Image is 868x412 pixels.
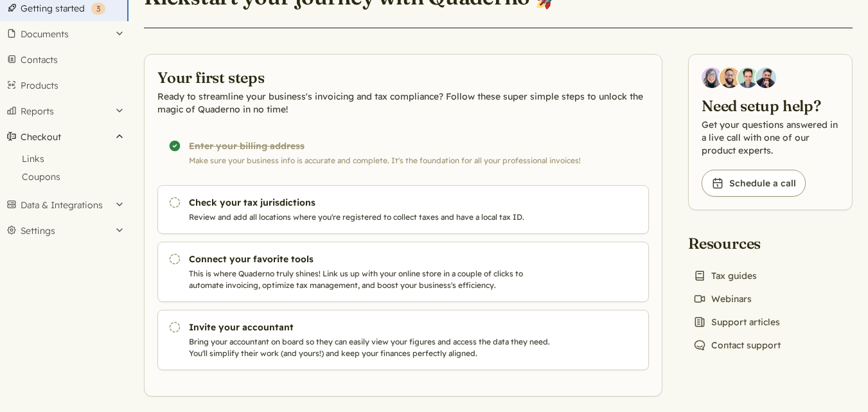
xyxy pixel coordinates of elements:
[157,90,649,116] p: Ready to streamline your business's invoicing and tax compliance? Follow these super simple steps...
[189,321,552,334] h3: Invite your accountant
[688,336,786,354] a: Contact support
[738,67,758,88] img: Ivo Oltmans, Business Developer at Quaderno
[688,267,762,285] a: Tax guides
[157,185,649,234] a: Check your tax jurisdictions Review and add all locations where you're registered to collect taxe...
[189,268,552,291] p: This is where Quaderno truly shines! Link us up with your online store in a couple of clicks to a...
[688,313,785,331] a: Support articles
[189,336,552,359] p: Bring your accountant on board so they can easily view your figures and access the data they need...
[702,67,722,88] img: Diana Carrasco, Account Executive at Quaderno
[189,196,552,209] h3: Check your tax jurisdictions
[189,211,552,223] p: Review and add all locations where you're registered to collect taxes and have a local tax ID.
[688,290,757,308] a: Webinars
[157,67,649,87] h2: Your first steps
[702,170,806,197] a: Schedule a call
[157,310,649,370] a: Invite your accountant Bring your accountant on board so they can easily view your figures and ac...
[702,96,839,116] h2: Need setup help?
[702,118,839,157] p: Get your questions answered in a live call with one of our product experts.
[688,233,786,253] h2: Resources
[157,242,649,302] a: Connect your favorite tools This is where Quaderno truly shines! Link us up with your online stor...
[96,4,100,13] span: 3
[189,253,552,265] h3: Connect your favorite tools
[720,67,740,88] img: Jairo Fumero, Account Executive at Quaderno
[756,67,776,88] img: Javier Rubio, DevRel at Quaderno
